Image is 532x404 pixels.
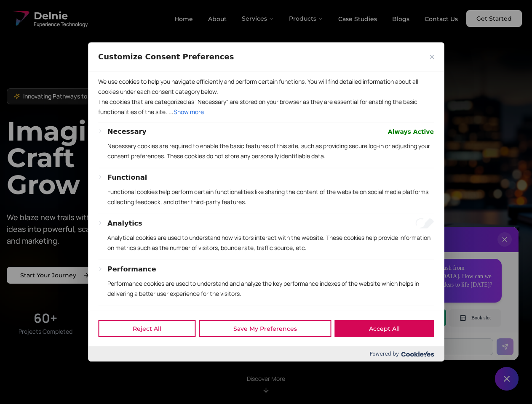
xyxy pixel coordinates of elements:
[107,218,142,229] button: Analytics
[88,346,444,361] div: Powered by
[107,173,147,183] button: Functional
[98,97,434,117] p: The cookies that are categorized as "Necessary" are stored on your browser as they are essential ...
[107,187,434,207] p: Functional cookies help perform certain functionalities like sharing the content of the website o...
[98,52,234,62] span: Customize Consent Preferences
[107,141,434,161] p: Necessary cookies are required to enable the basic features of this site, such as providing secur...
[174,107,204,117] button: Show more
[98,320,195,337] button: Reject All
[430,55,434,59] img: Close
[107,127,147,137] button: Necessary
[334,320,434,337] button: Accept All
[107,264,156,274] button: Performance
[401,351,434,357] img: Cookieyes logo
[388,127,434,137] span: Always Active
[107,279,434,299] p: Performance cookies are used to understand and analyze the key performance indexes of the website...
[107,233,434,253] p: Analytical cookies are used to understand how visitors interact with the website. These cookies h...
[415,218,434,229] input: Enable Analytics
[98,77,434,97] p: We use cookies to help you navigate efficiently and perform certain functions. You will find deta...
[199,320,331,337] button: Save My Preferences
